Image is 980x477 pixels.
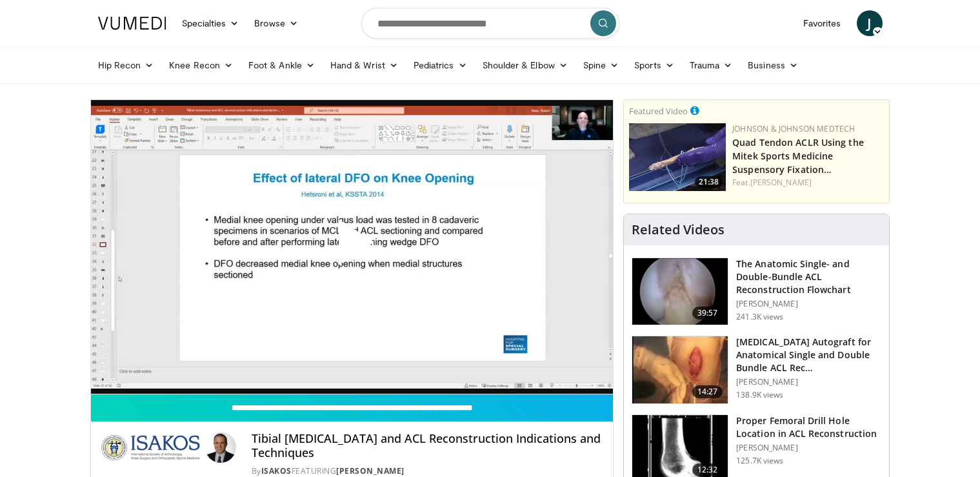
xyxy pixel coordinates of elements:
img: Avatar [205,432,236,463]
h3: Proper Femoral Drill Hole Location in ACL Reconstruction [736,414,881,440]
button: Play Video [235,184,468,310]
a: Sports [626,52,682,78]
a: 14:27 [MEDICAL_DATA] Autograft for Anatomical Single and Double Bundle ACL Rec… [PERSON_NAME] 138... [632,336,881,404]
a: 21:38 [629,123,726,191]
p: [PERSON_NAME] [736,299,881,309]
a: J [857,10,883,36]
img: b78fd9da-dc16-4fd1-a89d-538d899827f1.150x105_q85_crop-smart_upscale.jpg [629,123,726,191]
p: 125.7K views [736,456,783,466]
a: Knee Recon [161,52,241,78]
a: Specialties [174,10,247,36]
a: Quad Tendon ACLR Using the Mitek Sports Medicine Suspensory Fixation… [732,136,864,176]
h3: The Anatomic Single- and Double-Bundle ACL Reconstruction Flowchart [736,258,881,296]
h4: Related Videos [632,222,725,238]
img: ISAKOS [101,432,200,463]
a: ISAKOS [261,465,292,476]
h3: [MEDICAL_DATA] Autograft for Anatomical Single and Double Bundle ACL Rec… [736,336,881,374]
a: Hand & Wrist [323,52,406,78]
a: [PERSON_NAME] [750,177,812,188]
a: 39:57 The Anatomic Single- and Double-Bundle ACL Reconstruction Flowchart [PERSON_NAME] 241.3K views [632,258,881,326]
a: Favorites [795,10,849,36]
div: By FEATURING [252,465,603,477]
a: Hip Recon [90,52,162,78]
h4: Tibial [MEDICAL_DATA] and ACL Reconstruction Indications and Techniques [252,432,603,460]
span: 14:27 [692,385,723,398]
small: Featured Video [629,105,688,117]
p: 138.9K views [736,390,783,400]
img: 281064_0003_1.png.150x105_q85_crop-smart_upscale.jpg [632,336,728,403]
a: Browse [246,10,306,36]
p: [PERSON_NAME] [736,443,881,453]
div: Feat. [732,177,884,188]
a: Foot & Ankle [241,52,323,78]
a: Shoulder & Elbow [475,52,575,78]
a: Johnson & Johnson MedTech [732,123,855,134]
a: [PERSON_NAME] [336,465,405,476]
p: 241.3K views [736,312,783,322]
video-js: Video Player [91,100,614,394]
a: Pediatrics [406,52,475,78]
span: 12:32 [692,463,723,476]
a: Trauma [682,52,741,78]
img: VuMedi Logo [98,17,166,30]
span: 39:57 [692,307,723,320]
p: [PERSON_NAME] [736,377,881,387]
a: Spine [575,52,626,78]
a: Business [740,52,806,78]
span: 21:38 [695,176,723,188]
img: Fu_0_3.png.150x105_q85_crop-smart_upscale.jpg [632,258,728,325]
input: Search topics, interventions [361,8,619,39]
